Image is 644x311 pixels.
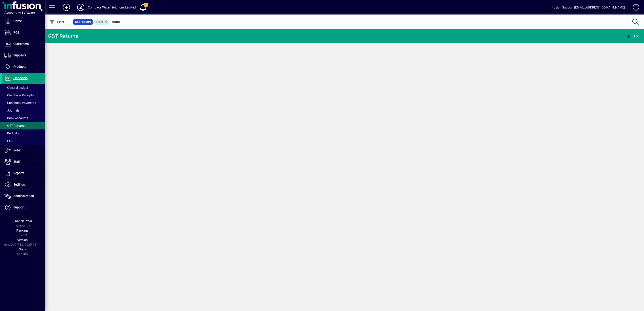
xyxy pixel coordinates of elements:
[2,107,45,114] a: Journals
[2,61,45,72] a: Products
[2,179,45,190] a: Settings
[59,3,74,11] button: Add
[4,139,13,143] span: POS
[2,137,45,145] a: POS
[13,19,22,23] span: Home
[13,160,20,163] span: Staff
[74,3,88,11] button: Profile
[2,114,45,122] a: Bank Accounts
[13,205,25,209] span: Support
[13,53,26,57] span: Suppliers
[4,124,25,127] span: GST Returns
[75,20,91,24] span: GST Return
[2,145,45,156] a: Jobs
[2,16,45,27] a: Home
[13,42,29,46] span: Customers
[629,1,638,15] a: Knowledge Base
[48,18,66,26] button: Filter
[550,4,625,11] div: Infusion Support [EMAIL_ADDRESS][DOMAIN_NAME]
[4,116,28,120] span: Bank Accounts
[13,65,26,68] span: Products
[17,238,28,242] span: Version
[88,4,136,11] div: Complete Water Solutions Limited
[13,171,24,175] span: Reports
[2,168,45,179] a: Reports
[2,91,45,99] a: Cashbook Receipts
[48,33,78,40] div: GST Returns
[13,194,34,198] span: Administration
[19,248,26,251] span: Node
[4,86,28,89] span: General Ledger
[4,109,19,112] span: Journals
[2,50,45,61] a: Suppliers
[2,129,45,137] a: Budgets
[625,32,640,40] button: Add
[49,20,64,24] span: Filter
[13,219,32,223] span: Financial Year
[96,20,103,23] span: Open
[2,84,45,91] a: General Ledger
[4,131,19,135] span: Budgets
[2,156,45,167] a: Staff
[2,190,45,202] a: Administration
[2,99,45,107] a: Cashbook Payments
[13,76,28,80] span: Financials
[16,229,28,232] span: Package
[4,93,34,97] span: Cashbook Receipts
[2,122,45,129] a: GST Returns
[2,202,45,213] a: Support
[2,27,45,38] a: POS
[94,19,110,25] mat-chip: Status: Open
[4,101,36,105] span: Cashbook Payments
[2,38,45,50] a: Customers
[13,148,20,152] span: Jobs
[13,183,25,186] span: Settings
[626,34,639,38] span: Add
[13,31,19,34] span: POS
